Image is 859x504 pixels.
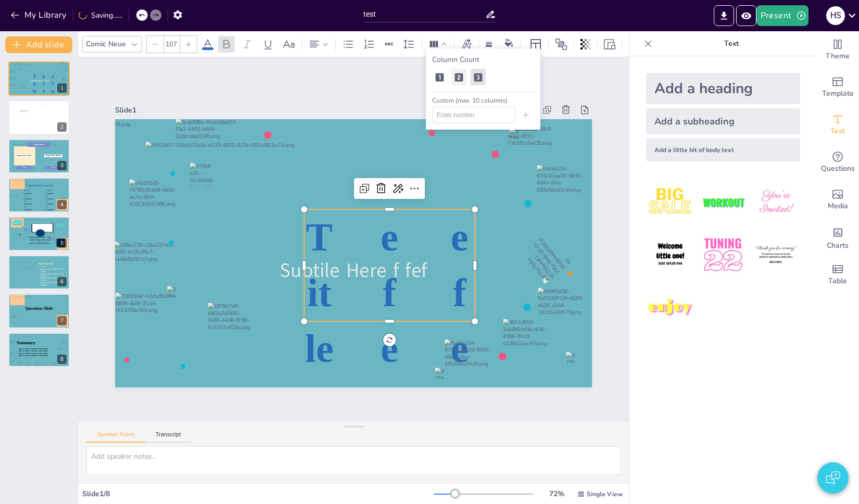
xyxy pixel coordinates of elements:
img: 6.jpeg [752,231,800,279]
div: Add a table [817,256,858,294]
span: Position [555,38,567,51]
button: h s [826,5,845,26]
span: Content 4 [24,208,31,213]
div: 7 [57,316,67,325]
div: 3 [57,161,67,170]
div: 2 [8,100,70,134]
div: 8 [57,355,67,364]
button: Export to PowerPoint [714,5,734,26]
div: Add a subheading [646,108,800,134]
span: Text [830,125,845,137]
div: Get real-time input from your audience [817,144,858,181]
div: Change the overall theme [817,31,858,69]
div: Column Count [426,36,450,53]
div: 5 [57,238,67,248]
div: Add a heading [646,73,800,104]
div: 5 [8,217,70,251]
div: 8 [8,333,70,367]
div: Slide 1 [115,105,479,115]
input: Enter number [432,107,515,123]
div: 4 [57,200,67,209]
span: Template [822,88,854,99]
button: Add slide [5,36,72,53]
input: Insert title [363,7,485,22]
img: 4.jpeg [646,231,694,279]
img: 7.jpeg [646,284,694,332]
div: Custom (max. 10 columns) [432,96,534,105]
span: Content 4 [46,208,53,213]
div: h s [826,6,845,25]
span: space for teacher’s summary or final message. [19,355,48,356]
div: 1 [8,61,70,96]
div: 4 [8,178,70,212]
img: 3.jpeg [752,178,800,226]
img: 5.jpeg [699,231,747,279]
span: “ [23,223,29,241]
span: Theme [826,51,850,62]
div: Column Count [432,55,534,65]
div: Add text boxes [817,106,858,144]
div: Layout [527,36,544,53]
button: Transcript [145,431,192,443]
div: Add ready made slides [817,69,858,106]
div: 7 [8,294,70,328]
div: Saving...... [79,10,122,20]
span: Charts [827,240,849,251]
div: Slide 1 / 8 [82,489,434,499]
div: Add a little bit of body text [646,138,800,161]
img: 2.jpeg [699,178,747,226]
button: Speaker Notes [86,431,145,443]
div: Resize presentation [602,36,617,53]
div: Text effects [459,36,474,53]
p: Text [656,31,806,56]
span: Media [828,200,848,212]
button: Preview Presentation [736,5,756,26]
span: Questions [821,163,855,174]
div: 1 [57,83,67,93]
div: 6 [8,255,70,289]
div: Add images, graphics, shapes or video [817,181,858,219]
div: Add charts and graphs [817,219,858,256]
div: Background color [501,39,516,49]
span: Content 3 [46,203,53,208]
div: 2 [57,122,67,132]
div: 72 % [544,489,569,499]
div: 6 [57,277,67,286]
div: Comic Neue [84,37,128,51]
img: 1.jpeg [646,178,694,226]
button: Present [756,5,809,26]
span: Content 3 [24,203,31,208]
div: 3 [8,139,70,173]
button: My Library [8,7,71,23]
div: Border settings [483,36,495,53]
span: Table [828,275,847,287]
span: Single View [587,490,623,498]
